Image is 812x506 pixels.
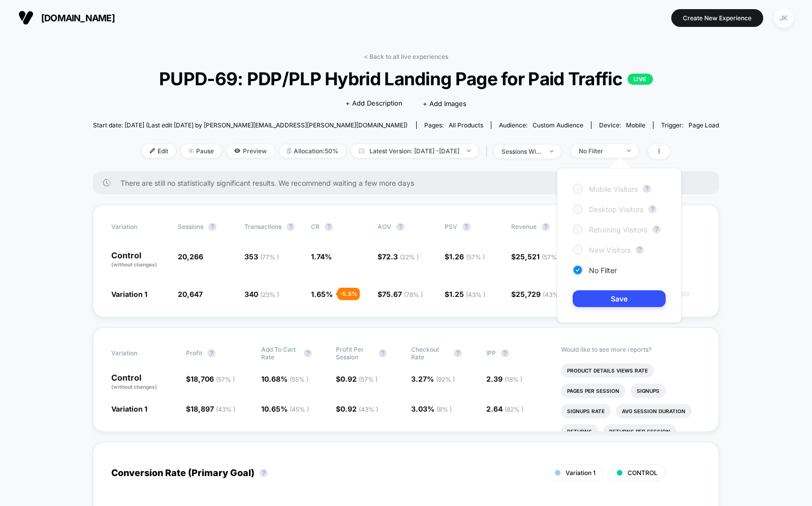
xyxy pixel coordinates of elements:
[511,290,562,298] span: $
[181,144,222,158] span: Pause
[648,205,657,213] button: ?
[261,346,299,361] span: Add To Cart Rate
[111,346,167,361] span: Variation
[566,469,596,477] span: Variation 1
[573,290,666,307] button: Save
[436,406,452,413] span: ( 8 % )
[400,253,419,261] span: ( 22 % )
[260,291,279,298] span: ( 23 % )
[589,185,638,193] span: Mobile Visitors
[511,252,560,261] span: $
[689,121,719,129] span: Page Load
[191,404,235,413] span: 18,897
[411,404,452,413] span: 3.03 %
[454,349,462,357] button: ?
[111,290,147,298] span: Variation 1
[111,261,157,267] span: (without changes)
[502,148,542,155] div: sessions with impression
[261,375,308,383] span: 10.68 %
[111,384,157,390] span: (without changes)
[244,290,279,298] span: 340
[124,68,688,89] span: PUPD-69: PDP/PLP Hybrid Landing Page for Paid Traffic
[290,376,308,383] span: ( 55 % )
[543,291,562,298] span: ( 43 % )
[290,406,309,413] span: ( 45 % )
[661,121,719,129] div: Trigger:
[486,349,496,357] span: IPP
[466,253,485,261] span: ( 57 % )
[505,376,522,383] span: ( 18 % )
[628,469,658,477] span: CONTROL
[216,406,235,413] span: ( 43 % )
[616,404,692,418] li: Avg Session Duration
[483,144,494,159] span: |
[501,349,509,357] button: ?
[336,404,378,413] span: $
[150,148,155,153] img: edit
[603,424,676,438] li: Returns Per Session
[111,404,147,413] span: Variation 1
[325,223,333,231] button: ?
[378,252,419,261] span: $
[436,376,455,383] span: ( 92 % )
[411,346,449,361] span: Checkout Rate
[382,252,419,261] span: 72.3
[467,150,471,152] img: end
[771,8,797,28] button: JK
[462,223,471,231] button: ?
[445,252,485,261] span: $
[186,349,202,357] span: Profit
[449,290,485,298] span: 1.25
[287,223,295,231] button: ?
[643,185,651,193] button: ?
[626,121,645,129] span: mobile
[628,74,653,85] p: LIVE
[550,150,553,152] img: end
[589,205,643,214] span: Desktop Visitors
[111,223,167,231] span: Variation
[561,424,598,438] li: Returns
[142,144,176,158] span: Edit
[191,375,235,383] span: 18,706
[41,13,115,23] span: [DOMAIN_NAME]
[542,253,560,261] span: ( 57 % )
[579,147,619,155] div: No Filter
[244,252,279,261] span: 353
[561,404,611,418] li: Signups Rate
[15,10,118,26] button: [DOMAIN_NAME]
[774,8,794,28] div: JK
[445,290,485,298] span: $
[244,223,282,230] span: Transactions
[589,266,617,275] span: No Filter
[511,223,537,230] span: Revenue
[542,223,550,231] button: ?
[561,346,701,353] p: Would like to see more reports?
[589,225,647,234] span: Returning Visitors
[505,406,523,413] span: ( 82 % )
[260,253,279,261] span: ( 77 % )
[186,404,235,413] span: $
[359,406,378,413] span: ( 43 % )
[364,53,448,60] a: < Back to all live experiences
[260,469,268,477] button: ?
[336,346,373,361] span: Profit Per Session
[411,375,455,383] span: 3.27 %
[189,148,194,153] img: end
[404,291,423,298] span: ( 78 % )
[216,376,235,383] span: ( 57 % )
[336,375,378,383] span: $
[627,150,631,152] img: end
[631,384,666,398] li: Signups
[18,10,34,25] img: Visually logo
[208,223,216,231] button: ?
[227,144,274,158] span: Preview
[120,179,699,187] span: There are still no statistically significant results. We recommend waiting a few more days
[449,121,483,129] span: all products
[516,290,562,298] span: 25,729
[346,98,402,109] span: + Add Description
[287,148,291,154] img: rebalance
[311,290,333,298] span: 1.65 %
[178,223,203,230] span: Sessions
[396,223,404,231] button: ?
[423,99,466,108] span: + Add Images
